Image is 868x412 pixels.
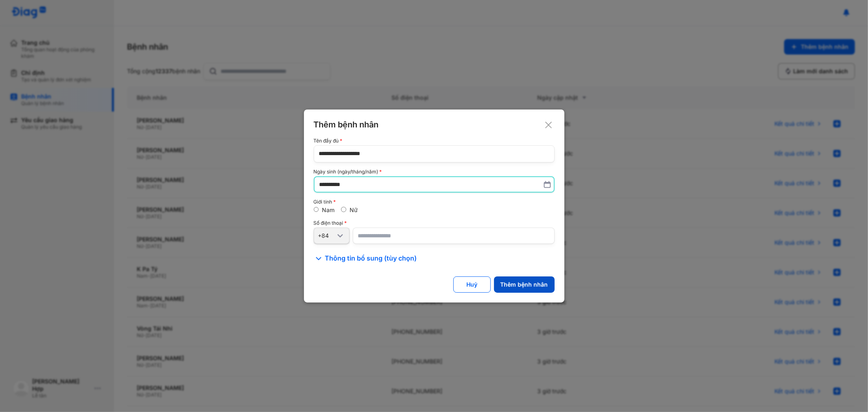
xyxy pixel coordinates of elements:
[494,276,555,293] button: Thêm bệnh nhân
[314,119,555,130] div: Thêm bệnh nhân
[325,254,417,263] span: Thông tin bổ sung (tùy chọn)
[314,199,555,205] div: Giới tính
[314,220,555,226] div: Số điện thoại
[318,232,335,239] div: +84
[322,206,335,213] label: Nam
[453,276,491,293] button: Huỷ
[350,206,358,213] label: Nữ
[314,138,555,144] div: Tên đầy đủ
[314,169,555,175] div: Ngày sinh (ngày/tháng/năm)
[501,281,548,288] div: Thêm bệnh nhân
